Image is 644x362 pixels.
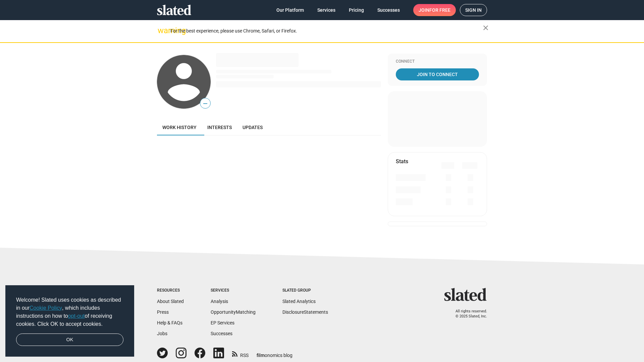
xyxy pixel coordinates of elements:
[211,331,232,336] a: Successes
[282,309,328,315] a: DisclosureStatements
[282,299,316,304] a: Slated Analytics
[460,4,487,16] a: Sign in
[237,119,268,135] a: Updates
[211,309,256,315] a: OpportunityMatching
[30,305,62,311] a: Cookie Policy
[372,4,405,16] a: Successes
[157,309,169,315] a: Press
[396,59,479,64] div: Connect
[243,125,263,130] span: Updates
[170,26,483,36] div: For the best experience, please use Chrome, Safari, or Firefox.
[349,4,364,16] span: Pricing
[257,353,265,358] span: film
[211,320,234,325] a: EP Services
[396,158,408,165] mat-card-title: Stats
[211,288,256,293] div: Services
[16,296,123,328] span: Welcome! Slated uses cookies as described in our , which includes instructions on how to of recei...
[257,347,292,359] a: filmonomics blog
[397,68,478,80] span: Join To Connect
[482,24,490,32] mat-icon: close
[200,99,210,108] span: —
[157,331,167,336] a: Jobs
[211,299,228,304] a: Analysis
[158,26,166,35] mat-icon: warning
[448,309,487,319] p: All rights reserved. © 2025 Slated, Inc.
[312,4,341,16] a: Services
[276,4,304,16] span: Our Platform
[162,125,197,130] span: Work history
[157,299,184,304] a: About Slated
[157,288,184,293] div: Resources
[202,119,237,135] a: Interests
[465,4,482,16] span: Sign in
[157,320,182,325] a: Help & FAQs
[282,288,328,293] div: Slated Group
[157,119,202,135] a: Work history
[377,4,400,16] span: Successes
[5,285,134,357] div: cookieconsent
[429,4,450,16] span: for free
[16,334,123,346] a: dismiss cookie message
[68,313,85,319] a: opt-out
[419,4,450,16] span: Join
[232,348,249,359] a: RSS
[317,4,335,16] span: Services
[343,4,369,16] a: Pricing
[271,4,309,16] a: Our Platform
[396,68,479,80] a: Join To Connect
[207,125,232,130] span: Interests
[413,4,456,16] a: Joinfor free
